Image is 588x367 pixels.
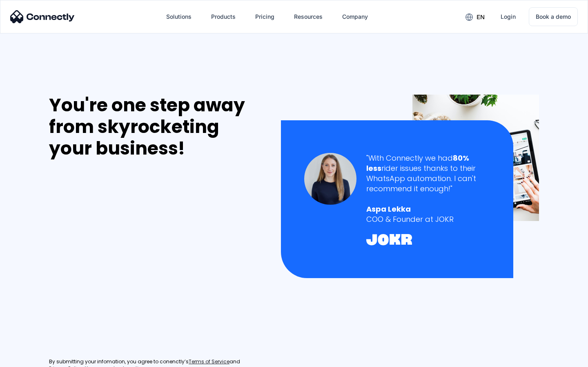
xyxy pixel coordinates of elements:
[49,95,264,159] div: You're one step away from skyrocketing your business!
[366,153,490,194] div: "With Connectly we had rider issues thanks to their WhatsApp automation. I can't recommend it eno...
[336,7,374,27] div: Company
[8,353,49,364] aside: Language selected: English
[205,7,242,27] div: Products
[16,353,49,364] ul: Language list
[10,10,75,23] img: Connectly Logo
[294,11,323,22] div: Resources
[249,7,281,27] a: Pricing
[287,7,329,27] div: Resources
[366,204,411,214] strong: Aspa Lekka
[211,11,236,22] div: Products
[166,11,192,22] div: Solutions
[529,7,578,26] a: Book a demo
[49,169,171,349] iframe: Form 0
[501,11,516,22] div: Login
[494,7,522,27] a: Login
[160,7,198,27] div: Solutions
[342,11,368,22] div: Company
[255,11,274,22] div: Pricing
[477,11,485,23] div: en
[366,214,490,224] div: COO & Founder at JOKR
[459,11,491,23] div: en
[189,358,229,365] a: Terms of Service
[366,153,469,173] strong: 80% less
